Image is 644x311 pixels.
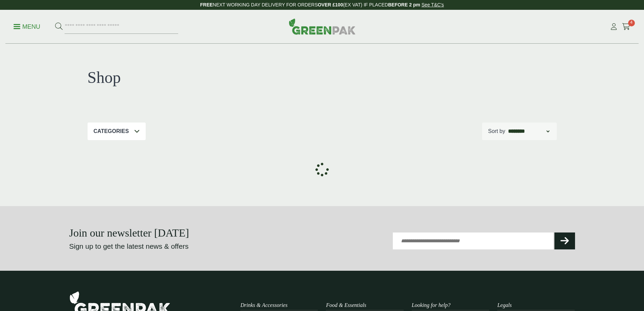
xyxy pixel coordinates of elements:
[622,23,630,30] i: Cart
[507,127,551,135] select: Shop order
[289,18,356,35] img: GreenPak Supplies
[318,2,343,7] strong: OVER £100
[14,23,40,29] a: Menu
[69,241,297,252] p: Sign up to get the latest news & offers
[94,127,129,135] p: Categories
[14,23,40,31] p: Menu
[69,227,189,239] strong: Join our newsletter [DATE]
[422,2,444,7] a: See T&C's
[610,23,618,30] i: My Account
[628,20,635,26] span: 4
[622,22,630,32] a: 4
[200,2,213,7] strong: FREE
[488,127,505,135] p: Sort by
[88,68,322,87] h1: Shop
[388,2,420,7] strong: BEFORE 2 pm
